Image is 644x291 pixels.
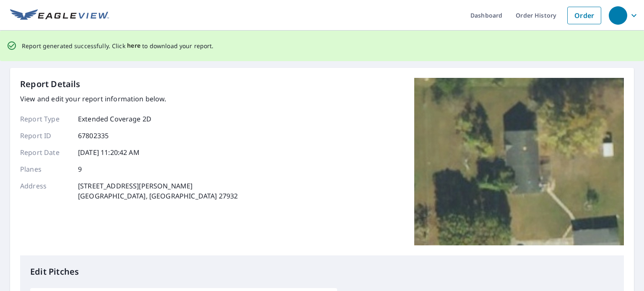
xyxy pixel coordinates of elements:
[78,147,140,157] p: [DATE] 11:20:42 AM
[20,131,70,141] p: Report ID
[567,7,601,24] a: Order
[20,164,70,174] p: Planes
[10,9,109,22] img: EV Logo
[22,41,214,51] p: Report generated successfully. Click to download your report.
[20,78,80,90] p: Report Details
[20,114,70,124] p: Report Type
[78,131,109,141] p: 67802335
[78,114,151,124] p: Extended Coverage 2D
[414,78,624,245] img: Top image
[30,265,614,278] p: Edit Pitches
[78,164,82,174] p: 9
[20,181,70,201] p: Address
[78,181,238,201] p: [STREET_ADDRESS][PERSON_NAME] [GEOGRAPHIC_DATA], [GEOGRAPHIC_DATA] 27932
[127,41,141,51] button: here
[20,147,70,157] p: Report Date
[20,94,238,104] p: View and edit your report information below.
